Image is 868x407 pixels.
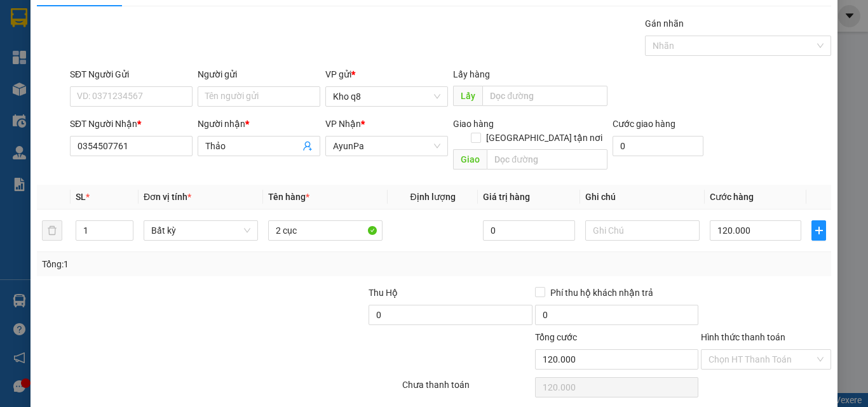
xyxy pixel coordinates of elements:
[613,136,703,156] input: Cước giao hàng
[268,220,383,241] input: VD: Bàn, Ghế
[710,192,754,202] span: Cước hàng
[701,332,785,342] label: Hình thức thanh toán
[482,86,607,106] input: Dọc đường
[483,192,530,202] span: Giá trị hàng
[333,87,440,106] span: Kho q8
[453,69,490,79] span: Lấy hàng
[70,67,193,81] div: SĐT Người Gửi
[545,286,658,300] span: Phí thu hộ khách nhận trả
[401,378,534,400] div: Chưa thanh toán
[369,288,398,298] span: Thu Hộ
[268,192,309,202] span: Tên hàng
[151,221,250,240] span: Bất kỳ
[535,332,577,342] span: Tổng cước
[580,185,705,210] th: Ghi chú
[42,257,336,271] div: Tổng: 1
[198,117,320,131] div: Người nhận
[645,18,684,29] label: Gán nhãn
[333,137,440,156] span: AyunPa
[613,119,675,129] label: Cước giao hàng
[811,220,826,241] button: plus
[453,149,487,170] span: Giao
[42,220,62,241] button: delete
[453,119,494,129] span: Giao hàng
[410,192,455,202] span: Định lượng
[585,220,700,241] input: Ghi Chú
[302,141,313,151] span: user-add
[76,192,86,202] span: SL
[487,149,607,170] input: Dọc đường
[325,119,361,129] span: VP Nhận
[812,225,825,236] span: plus
[198,67,320,81] div: Người gửi
[70,117,193,131] div: SĐT Người Nhận
[453,86,482,106] span: Lấy
[481,131,607,145] span: [GEOGRAPHIC_DATA] tận nơi
[325,67,448,81] div: VP gửi
[144,192,191,202] span: Đơn vị tính
[483,220,574,241] input: 0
